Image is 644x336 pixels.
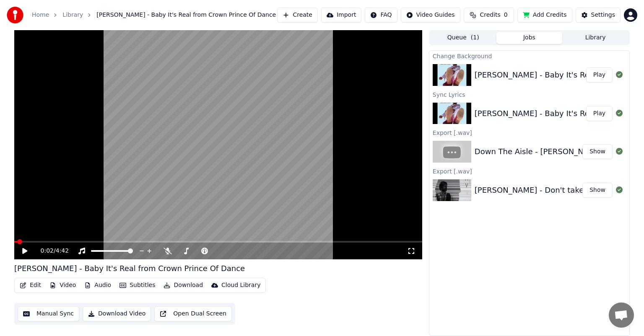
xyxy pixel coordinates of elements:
[496,32,563,44] button: Jobs
[41,247,61,255] div: /
[116,279,158,291] button: Subtitles
[609,302,634,328] div: Open de chat
[62,11,83,19] a: Library
[429,127,629,137] div: Export [.wav]
[429,51,629,61] div: Change Background
[582,144,613,159] button: Show
[18,306,79,321] button: Manual Sync
[480,11,500,19] span: Credits
[83,306,151,321] button: Download Video
[32,11,49,19] a: Home
[32,11,276,19] nav: breadcrumb
[221,281,260,289] div: Cloud Library
[429,89,629,99] div: Sync Lyrics
[401,8,460,23] button: Video Guides
[14,263,245,274] div: [PERSON_NAME] - Baby It's Real from Crown Prince Of Dance
[429,166,629,176] div: Export [.wav]
[471,34,479,42] span: ( 1 )
[504,11,508,19] span: 0
[16,279,44,291] button: Edit
[517,8,572,23] button: Add Credits
[562,32,628,44] button: Library
[46,279,79,291] button: Video
[96,11,276,19] span: [PERSON_NAME] - Baby It's Real from Crown Prince Of Dance
[430,32,496,44] button: Queue
[591,11,615,19] div: Settings
[365,8,397,23] button: FAQ
[7,7,23,23] img: youka
[464,8,514,23] button: Credits0
[154,306,232,321] button: Open Dual Screen
[582,183,613,198] button: Show
[56,247,69,255] span: 4:42
[576,8,621,23] button: Settings
[81,279,114,291] button: Audio
[160,279,206,291] button: Download
[475,184,624,196] div: [PERSON_NAME] - Don't take it so hard.
[586,106,613,121] button: Play
[321,8,361,23] button: Import
[277,8,318,23] button: Create
[41,247,54,255] span: 0:02
[586,67,613,83] button: Play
